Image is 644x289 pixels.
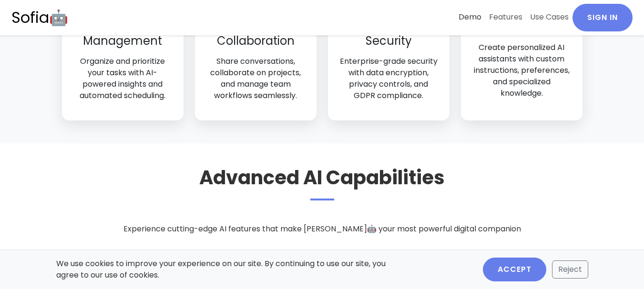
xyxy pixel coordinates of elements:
h3: Smart Task Management [73,20,172,48]
p: Share conversations, collaborate on projects, and manage team workflows seamlessly. [206,56,305,101]
a: Sofia🤖 [11,4,68,31]
a: Features [485,4,526,30]
p: Create personalized AI assistants with custom instructions, preferences, and specialized knowledge. [472,42,571,99]
h3: Privacy & Security [339,20,438,48]
p: Experience cutting-edge AI features that make [PERSON_NAME]🤖 your most powerful digital companion [62,223,583,235]
a: Demo [455,4,485,30]
a: Use Cases [526,4,572,30]
p: We use cookies to improve your experience on our site. By continuing to use our site, you agree t... [56,258,407,281]
p: Enterprise-grade security with data encryption, privacy controls, and GDPR compliance. [339,56,438,101]
a: Sign In [572,4,633,31]
button: Reject [552,260,588,279]
h2: Advanced AI Capabilities [62,166,583,200]
button: Accept [483,258,546,281]
h3: Team Collaboration [206,20,305,48]
p: Organize and prioritize your tasks with AI-powered insights and automated scheduling. [73,56,172,101]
